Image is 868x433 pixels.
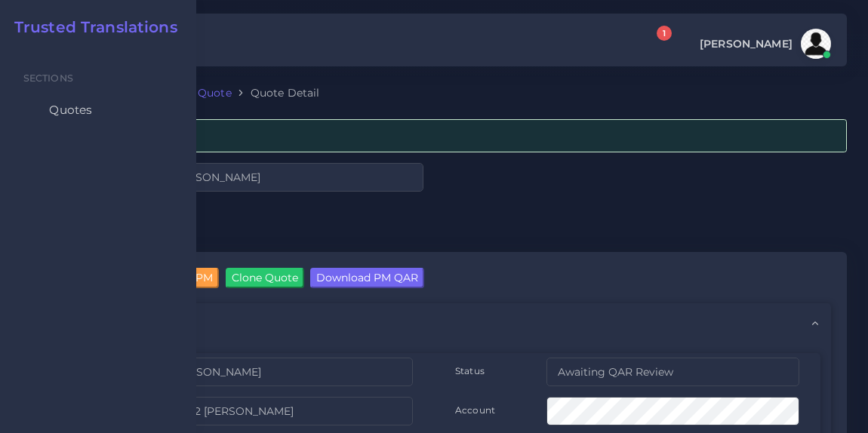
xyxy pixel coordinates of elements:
img: avatar [801,29,831,59]
a: Trusted Translations [4,18,177,36]
div: QAR Review Requested [21,119,847,152]
li: Quote Detail [232,85,320,100]
input: Clone Quote [226,268,304,287]
label: Account [455,404,495,416]
span: Sections [23,72,73,84]
label: Status [455,364,485,377]
span: [PERSON_NAME] [700,38,793,49]
span: Quotes [49,102,92,118]
a: [PERSON_NAME]avatar [692,29,836,59]
a: Quote [198,85,232,100]
a: 1 [643,34,669,54]
a: Quotes [11,94,185,126]
div: Quote information [37,303,831,341]
input: Download PM QAR [310,268,424,287]
span: 1 [657,26,672,41]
